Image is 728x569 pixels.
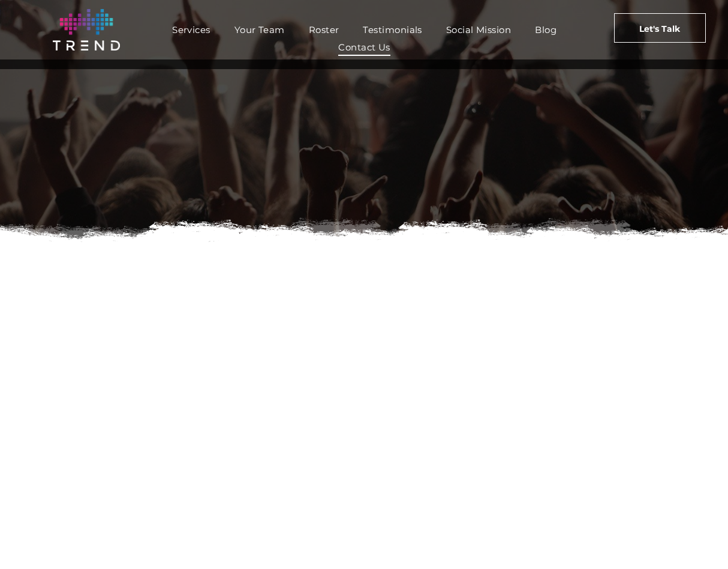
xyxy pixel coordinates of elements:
a: Services [160,21,222,38]
a: Roster [297,21,351,38]
img: logo [53,9,120,50]
a: Blog [523,21,568,38]
a: Your Team [222,21,297,38]
a: Contact Us [326,38,402,56]
a: Social Mission [434,21,523,38]
span: Let's Talk [639,14,680,44]
iframe: Chat Widget [668,511,728,569]
a: Let's Talk [614,13,706,43]
a: Testimonials [351,21,434,38]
